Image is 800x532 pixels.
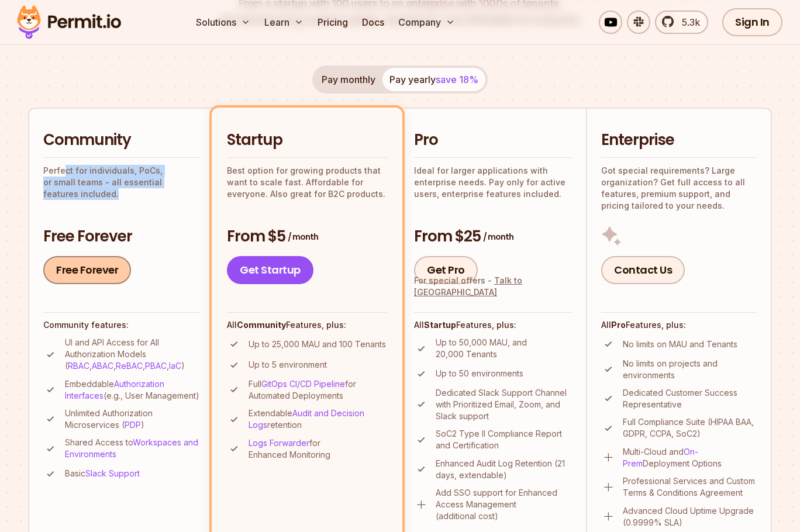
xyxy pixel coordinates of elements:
[436,428,572,451] p: SoC2 Type II Compliance Report and Certification
[414,165,572,200] p: Ideal for larger applications with enterprise needs. Pay only for active users, enterprise featur...
[601,165,757,212] p: Got special requirements? Large organization? Get full access to all features, premium support, a...
[249,408,364,430] a: Audit and Decision Logs
[623,475,757,499] p: Professional Services and Custom Terms & Conditions Agreement
[623,358,757,381] p: No limits on projects and environments
[313,11,353,34] a: Pricing
[623,387,757,410] p: Dedicated Customer Success Representative
[249,438,309,448] a: Logs Forwarder
[424,320,456,330] strong: Startup
[237,320,286,330] strong: Community
[436,368,523,379] p: Up to 50 environments
[227,130,387,151] h2: Startup
[68,361,89,371] a: RBAC
[601,130,757,151] h2: Enterprise
[227,165,387,200] p: Best option for growing products that want to scale fast. Affordable for everyone. Also great for...
[65,378,200,402] p: Embeddable (e.g., User Management)
[414,275,572,298] div: For special offers -
[145,361,167,371] a: PBAC
[357,11,389,34] a: Docs
[288,231,318,243] span: / month
[169,361,181,371] a: IaC
[655,11,708,34] a: 5.3k
[65,337,200,372] p: UI and API Access for All Authorization Models ( , , , , )
[116,361,143,371] a: ReBAC
[601,256,685,284] a: Contact Us
[483,231,513,243] span: / month
[623,338,737,350] p: No limits on MAU and Tenants
[12,2,126,42] img: Permit logo
[394,11,460,34] button: Company
[436,487,572,522] p: Add SSO support for Enhanced Access Management (additional cost)
[125,420,141,430] a: PDP
[623,505,757,528] p: Advanced Cloud Uptime Upgrade (0.9999% SLA)
[43,165,200,200] p: Perfect for individuals, PoCs, or small teams - all essential features included.
[43,319,200,331] h4: Community features:
[611,320,626,330] strong: Pro
[65,407,200,431] p: Unlimited Authorization Microservices ( )
[436,337,572,360] p: Up to 50,000 MAU, and 20,000 Tenants
[722,8,782,36] a: Sign In
[414,319,572,331] h4: All Features, plus:
[249,378,387,402] p: Full for Automated Deployments
[43,130,200,151] h2: Community
[249,407,387,431] p: Extendable retention
[85,468,140,478] a: Slack Support
[623,447,698,468] a: On-Prem
[260,11,308,34] button: Learn
[436,387,572,422] p: Dedicated Slack Support Channel with Prioritized Email, Zoom, and Slack support
[227,256,313,284] a: Get Startup
[623,416,757,440] p: Full Compliance Suite (HIPAA BAA, GDPR, CCPA, SoC2)
[623,446,757,469] p: Multi-Cloud and Deployment Options
[227,319,387,331] h4: All Features, plus:
[249,359,327,371] p: Up to 5 environment
[43,226,200,247] h3: Free Forever
[227,226,387,247] h3: From $5
[414,226,572,247] h3: From $25
[601,319,757,331] h4: All Features, plus:
[414,256,478,284] a: Get Pro
[43,256,131,284] a: Free Forever
[92,361,113,371] a: ABAC
[675,15,700,29] span: 5.3k
[65,468,140,479] p: Basic
[249,437,387,461] p: for Enhanced Monitoring
[65,379,164,400] a: Authorization Interfaces
[261,379,345,389] a: GitOps CI/CD Pipeline
[436,458,572,481] p: Enhanced Audit Log Retention (21 days, extendable)
[414,130,572,151] h2: Pro
[315,68,382,91] button: Pay monthly
[249,338,386,350] p: Up to 25,000 MAU and 100 Tenants
[191,11,255,34] button: Solutions
[65,437,200,460] p: Shared Access to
